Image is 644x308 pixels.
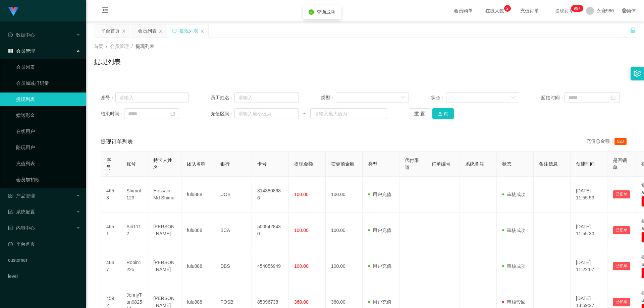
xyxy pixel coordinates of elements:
[121,212,148,248] td: Airi1112
[215,248,252,284] td: DBS
[8,32,35,38] span: 数据中心
[504,5,511,12] sup: 2
[126,161,136,167] span: 账号
[613,262,630,270] button: 已锁单
[8,49,13,53] i: 图标: table
[586,138,629,146] div: 充值总金额：
[257,161,267,167] span: 卡号
[539,161,558,167] span: 备注信息
[368,263,391,269] span: 用户充值
[432,161,450,167] span: 订单编号
[613,158,627,170] span: 是否锁单
[552,8,577,13] span: 提现订单
[211,110,234,117] span: 充值区间：
[122,29,126,33] i: 图标: close
[16,173,80,186] a: 会员加扣款
[482,8,507,13] span: 在线人数
[611,95,615,100] i: 图标: calendar
[94,0,117,22] i: 图标: menu-fold
[401,96,405,100] i: 图标: down
[571,212,607,248] td: [DATE] 11:55:30
[634,70,641,77] i: 图标: setting
[517,8,542,13] span: 充值订单
[541,94,565,101] span: 起始时间：
[131,44,133,49] span: /
[431,94,446,101] span: 状态：
[159,29,163,33] i: 图标: close
[368,228,391,233] span: 用户充值
[181,177,215,212] td: fulu888
[294,299,309,305] span: 360.00
[101,24,120,37] div: 平台首页
[614,138,627,145] span: 820
[8,253,80,267] a: customer
[148,212,181,248] td: [PERSON_NAME]
[16,141,80,154] a: 陪玩用户
[368,299,391,305] span: 用户充值
[571,5,583,12] sup: 283
[16,60,80,74] a: 会员列表
[94,44,103,49] span: 首页
[101,248,121,284] td: 4647
[409,108,430,119] button: 重 置
[502,192,526,197] span: 审核成功
[8,209,35,214] span: 系统配置
[502,299,526,305] span: 审核驳回
[8,269,80,283] a: level
[613,226,630,234] button: 已锁单
[294,263,309,269] span: 100.00
[106,158,111,170] span: 序号
[181,212,215,248] td: fulu888
[16,93,80,106] a: 提现列表
[622,8,627,13] i: 图标: global
[326,212,363,248] td: 100.00
[106,44,107,49] span: /
[101,177,121,212] td: 4653
[110,44,129,49] span: 会员管理
[613,298,630,306] button: 已锁单
[16,109,80,122] a: 赠送彩金
[405,158,419,170] span: 代付渠道
[326,177,363,212] td: 100.00
[321,94,336,101] span: 类型：
[187,161,206,167] span: 团队名称
[613,190,630,198] button: 已锁单
[506,5,508,12] p: 2
[138,24,157,37] div: 会员列表
[101,138,133,146] span: 提现订单列表
[136,44,154,49] span: 提现列表
[172,28,177,33] i: 图标: sync
[511,96,515,100] i: 图标: down
[8,226,13,230] i: 图标: profile
[294,228,309,233] span: 100.00
[317,9,335,15] span: 查询成功
[148,177,181,212] td: Hossain Md Shimul
[153,158,172,170] span: 持卡人姓名
[211,94,234,101] span: 员工姓名：
[170,111,175,116] i: 图标: calendar
[215,177,252,212] td: UOB
[115,92,189,103] input: 请输入
[121,248,148,284] td: Robin1225
[8,48,35,54] span: 会员管理
[101,110,124,117] span: 结束时间：
[121,177,148,212] td: Shimul123
[331,161,355,167] span: 变更前金额
[502,161,512,167] span: 状态
[294,161,313,167] span: 提现金额
[309,9,314,15] i: icon: check-circle
[465,161,484,167] span: 系统备注
[432,108,454,119] button: 查 询
[299,110,310,117] span: ~
[16,76,80,90] a: 会员加减打码量
[94,57,121,67] h1: 提现列表
[294,192,309,197] span: 100.00
[576,161,595,167] span: 创建时间
[8,7,19,16] img: logo.9652507e.png
[252,248,289,284] td: 454056949
[326,248,363,284] td: 100.00
[502,263,526,269] span: 审核成功
[8,193,13,198] i: 图标: appstore-o
[200,29,204,33] i: 图标: close
[181,248,215,284] td: fulu888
